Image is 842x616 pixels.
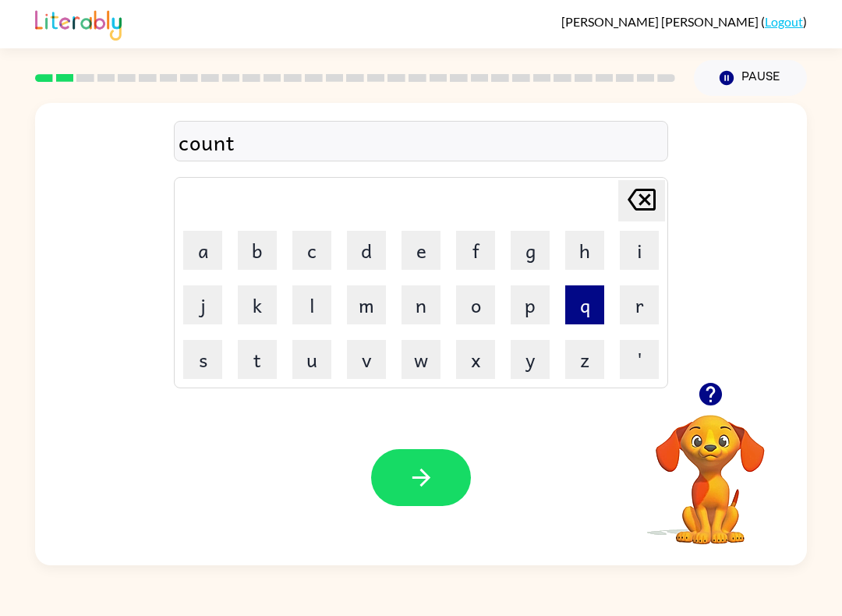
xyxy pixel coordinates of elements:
button: d [347,231,386,270]
button: m [347,285,386,324]
button: q [565,285,604,324]
button: i [620,231,659,270]
button: f [456,231,495,270]
button: t [238,340,277,379]
button: u [292,340,331,379]
span: [PERSON_NAME] [PERSON_NAME] [561,14,761,29]
button: g [511,231,550,270]
button: j [183,285,222,324]
button: r [620,285,659,324]
button: l [292,285,331,324]
video: Your browser must support playing .mp4 files to use Literably. Please try using another browser. [632,391,788,547]
button: o [456,285,495,324]
button: y [511,340,550,379]
button: p [511,285,550,324]
a: Logout [765,14,803,29]
button: w [402,340,440,379]
button: Pause [694,60,807,96]
div: count [179,126,663,158]
button: x [456,340,495,379]
button: n [402,285,440,324]
button: s [183,340,222,379]
button: e [402,231,440,270]
button: b [238,231,277,270]
button: ' [620,340,659,379]
button: z [565,340,604,379]
div: ( ) [561,14,807,29]
button: a [183,231,222,270]
button: k [238,285,277,324]
button: c [292,231,331,270]
img: Literably [35,6,122,41]
button: v [347,340,386,379]
button: h [565,231,604,270]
